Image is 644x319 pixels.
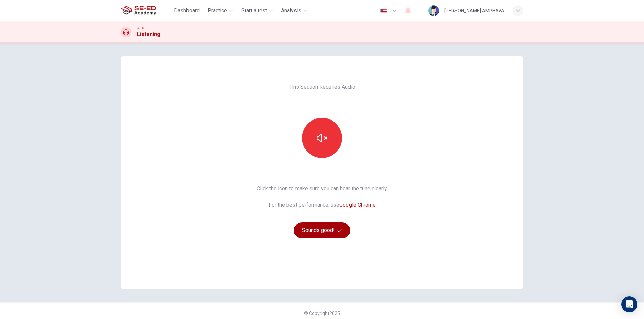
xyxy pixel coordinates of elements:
[428,5,439,16] img: Profile picture
[304,311,340,316] span: © Copyright 2025
[208,7,227,15] span: Practice
[257,201,388,209] span: For the best performance, use
[121,4,156,17] img: SE-ED Academy logo
[205,5,236,17] button: Practice
[621,296,637,312] div: Open Intercom Messenger
[174,7,200,15] span: Dashboard
[444,7,504,15] div: [PERSON_NAME] AMPHAVA
[257,185,388,193] span: Click the icon to make sure you can hear the tune clearly.
[241,7,267,15] span: Start a test
[121,4,171,17] a: SE-ED Academy logo
[289,83,355,91] span: This Section Requires Audio
[294,222,350,238] button: Sounds good!
[339,202,376,208] a: Google Chrome
[379,8,388,13] img: en
[238,5,276,17] button: Start a test
[281,7,301,15] span: Analysis
[278,5,310,17] button: Analysis
[171,5,202,17] button: Dashboard
[137,26,144,30] span: CEFR
[137,30,160,38] h1: Listening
